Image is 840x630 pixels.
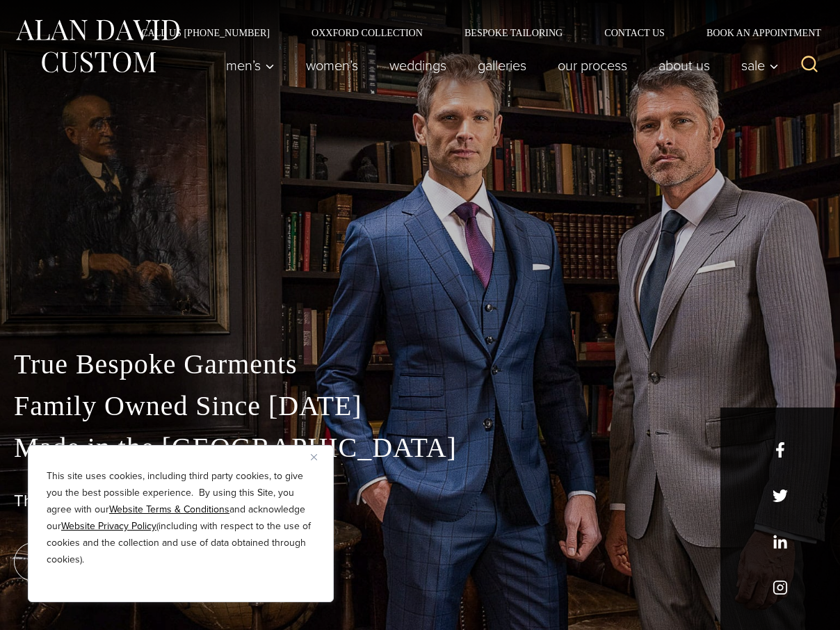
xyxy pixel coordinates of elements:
[14,15,181,77] img: Alan David Custom
[47,468,315,568] p: This site uses cookies, including third party cookies, to give you the best possible experience. ...
[583,28,686,38] a: Contact Us
[643,51,726,79] a: About Us
[374,51,462,79] a: weddings
[542,51,643,79] a: Our Process
[109,502,229,517] a: Website Terms & Conditions
[311,454,317,460] img: Close
[686,28,826,38] a: Book an Appointment
[14,344,826,469] p: True Bespoke Garments Family Owned Since [DATE] Made in the [GEOGRAPHIC_DATA]
[444,28,583,38] a: Bespoke Tailoring
[211,51,786,79] nav: Primary Navigation
[793,49,826,82] button: View Search Form
[226,58,275,72] span: Men’s
[291,51,374,79] a: Women’s
[120,28,291,38] a: Call Us [PHONE_NUMBER]
[14,491,826,511] h1: The Best Custom Suits NYC Has to Offer
[14,542,209,581] a: book an appointment
[462,51,542,79] a: Galleries
[120,28,826,38] nav: Secondary Navigation
[311,449,328,465] button: Close
[741,58,779,72] span: Sale
[61,519,156,533] a: Website Privacy Policy
[291,28,444,38] a: Oxxford Collection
